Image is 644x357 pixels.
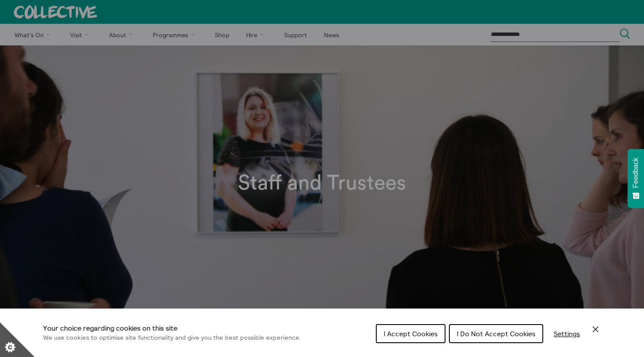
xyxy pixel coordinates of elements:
[449,324,543,343] button: I Do Not Accept Cookies
[590,324,601,334] button: Close Cookie Control
[43,323,301,333] h1: Your choice regarding cookies on this site
[384,329,438,338] span: I Accept Cookies
[43,333,301,343] p: We use cookies to optimise site functionality and give you the best possible experience.
[547,325,587,342] button: Settings
[457,329,535,338] span: I Do Not Accept Cookies
[628,149,644,208] button: Feedback - Show survey
[632,158,640,188] span: Feedback
[554,329,580,338] span: Settings
[376,324,445,343] button: I Accept Cookies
